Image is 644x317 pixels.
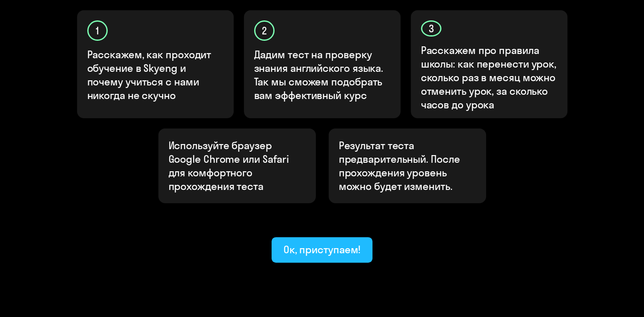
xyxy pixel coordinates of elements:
[87,20,108,41] div: 1
[421,20,441,37] div: 3
[254,20,275,41] div: 2
[283,243,361,256] div: Ок, приступаем!
[254,48,391,102] p: Дадим тест на проверку знания английского языка. Так мы сможем подобрать вам эффективный курс
[421,43,558,111] p: Расскажем про правила школы: как перенести урок, сколько раз в месяц можно отменить урок, за скол...
[169,139,306,193] p: Используйте браузер Google Chrome или Safari для комфортного прохождения теста
[339,139,476,193] p: Результат теста предварительный. После прохождения уровень можно будет изменить.
[272,237,373,263] button: Ок, приступаем!
[87,48,224,102] p: Расскажем, как проходит обучение в Skyeng и почему учиться с нами никогда не скучно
